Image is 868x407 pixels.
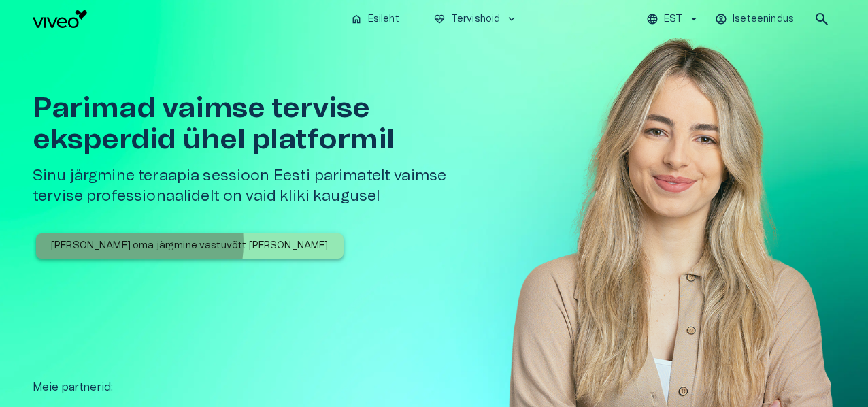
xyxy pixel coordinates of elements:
[345,10,406,29] button: homeEsileht
[451,12,501,27] p: Tervishoid
[36,233,344,259] button: [PERSON_NAME] oma järgmine vastuvõtt [PERSON_NAME]
[428,10,524,29] button: ecg_heartTervishoidkeyboard_arrow_down
[33,166,473,206] h5: Sinu järgmine teraapia sessioon Eesti parimatelt vaimse tervise professionaalidelt on vaid kliki ...
[644,10,702,29] button: EST
[814,11,830,27] span: search
[33,10,339,28] a: Navigate to homepage
[433,13,446,25] span: ecg_heart
[350,13,363,25] span: home
[33,379,835,395] p: Meie partnerid :
[368,12,399,27] p: Esileht
[51,239,329,253] p: [PERSON_NAME] oma järgmine vastuvõtt [PERSON_NAME]
[505,13,518,25] span: keyboard_arrow_down
[733,12,794,27] p: Iseteenindus
[33,10,87,28] img: Viveo logo
[664,12,682,27] p: EST
[33,93,473,155] h1: Parimad vaimse tervise eksperdid ühel platformil
[808,5,835,33] button: open search modal
[713,10,797,29] button: Iseteenindus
